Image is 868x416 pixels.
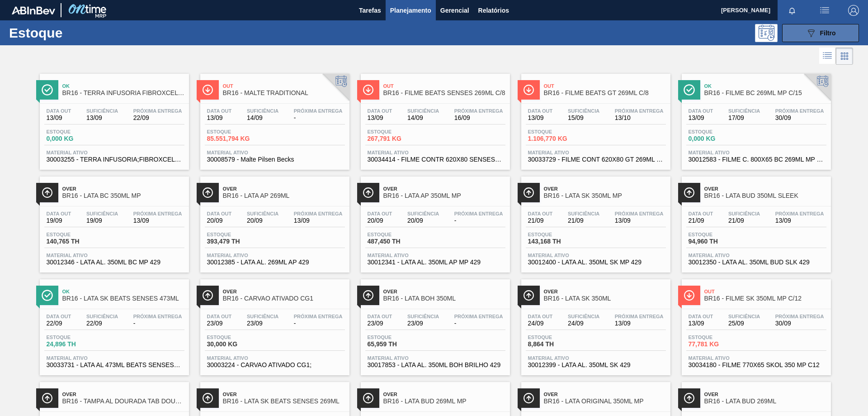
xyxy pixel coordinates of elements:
[528,217,553,224] span: 21/09
[223,83,345,89] span: Out
[528,156,664,163] span: 30033729 - FILME CONT 620X80 GT 269ML C 8 NIV25
[775,314,824,319] span: Próxima Entrega
[568,211,599,216] span: Suficiência
[294,217,343,224] span: 13/09
[820,29,836,37] span: Filtro
[363,290,374,301] img: Ícone
[12,6,55,14] img: TNhmsLtSVTkK8tSr43FrP2fwEKptu5GPRR3wAAAABJRU5ErkJggg==
[704,83,826,89] span: Ok
[684,392,695,404] img: Ícone
[363,392,374,404] img: Ícone
[689,355,824,361] span: Material ativo
[528,211,553,216] span: Data out
[207,217,232,224] span: 20/09
[368,335,431,340] span: Estoque
[615,217,664,224] span: 13/09
[294,320,343,327] span: -
[383,295,505,302] span: BR16 - LATA BOH 350ML
[523,187,534,198] img: Ícone
[440,5,469,16] span: Gerencial
[368,150,503,155] span: Material ativo
[454,314,503,319] span: Próxima Entrega
[207,156,343,163] span: 30008579 - Malte Pilsen Becks
[207,108,232,114] span: Data out
[390,5,431,16] span: Planejamento
[544,295,666,302] span: BR16 - LATA SK 350ML
[354,170,514,273] a: ÍconeOverBR16 - LATA AP 350ML MPData out20/09Suficiência20/09Próxima Entrega-Estoque487,450 THMat...
[407,211,439,216] span: Suficiência
[514,170,675,273] a: ÍconeOverBR16 - LATA SK 350ML MPData out21/09Suficiência21/09Próxima Entrega13/09Estoque143,168 T...
[33,273,193,375] a: ÍconeOkBR16 - LATA SK BEATS SENSES 473MLData out22/09Suficiência22/09Próxima Entrega-Estoque24,89...
[819,48,836,65] div: Visão em Lista
[207,335,270,340] span: Estoque
[368,211,392,216] span: Data out
[728,115,760,121] span: 17/09
[223,392,345,397] span: Over
[207,150,343,155] span: Material ativo
[383,186,505,191] span: Over
[848,5,859,16] img: Logout
[454,320,503,327] span: -
[202,392,213,404] img: Ícone
[42,392,53,404] img: Ícone
[247,211,278,216] span: Suficiência
[454,211,503,216] span: Próxima Entrega
[728,314,760,319] span: Suficiência
[47,156,182,163] span: 30003255 - TERRA INFUSORIA;FIBROXCEL 10;;
[207,135,270,142] span: 85.551,794 KG
[675,273,835,375] a: ÍconeOutBR16 - FILME SK 350ML MP C/12Data out13/09Suficiência25/09Próxima Entrega30/09Estoque77,7...
[528,355,664,361] span: Material ativo
[47,253,182,258] span: Material ativo
[33,170,193,273] a: ÍconeOverBR16 - LATA BC 350ML MPData out19/09Suficiência19/09Próxima Entrega13/09Estoque140,765 T...
[42,84,53,96] img: Ícone
[363,84,374,96] img: Ícone
[689,362,824,368] span: 30034180 - FILME 770X65 SKOL 350 MP C12
[368,108,392,114] span: Data out
[207,238,270,245] span: 393,479 TH
[528,362,664,368] span: 30012399 - LATA AL. 350ML SK 429
[528,253,664,258] span: Material ativo
[207,362,343,368] span: 30003224 - CARVAO ATIVADO CG1;
[383,83,505,89] span: Out
[62,392,184,397] span: Over
[528,108,553,114] span: Data out
[728,320,760,327] span: 25/09
[368,362,503,368] span: 30017853 - LATA AL. 350ML BOH BRILHO 429
[47,238,110,245] span: 140,765 TH
[133,211,182,216] span: Próxima Entrega
[368,115,392,121] span: 13/09
[689,341,752,348] span: 77,781 KG
[42,187,53,198] img: Ícone
[728,108,760,114] span: Suficiência
[133,217,182,224] span: 13/09
[368,217,392,224] span: 20/09
[568,217,599,224] span: 21/09
[207,314,232,319] span: Data out
[544,83,666,89] span: Out
[383,392,505,397] span: Over
[836,48,853,65] div: Visão em Cards
[368,259,503,266] span: 30012341 - LATA AL. 350ML AP MP 429
[47,135,110,142] span: 0,000 KG
[294,314,343,319] span: Próxima Entrega
[407,108,439,114] span: Suficiência
[454,115,503,121] span: 16/09
[514,273,675,375] a: ÍconeOverBR16 - LATA SK 350MLData out24/09Suficiência24/09Próxima Entrega13/09Estoque8,864 THMate...
[478,5,509,16] span: Relatórios
[675,67,835,170] a: ÍconeOkBR16 - FILME BC 269ML MP C/15Data out13/09Suficiência17/09Próxima Entrega30/09Estoque0,000...
[202,84,213,96] img: Ícone
[86,115,118,121] span: 13/09
[133,314,182,319] span: Próxima Entrega
[207,129,270,134] span: Estoque
[689,238,752,245] span: 94,960 TH
[202,187,213,198] img: Ícone
[47,259,182,266] span: 30012346 - LATA AL. 350ML BC MP 429
[33,67,193,170] a: ÍconeOkBR16 - TERRA INFUSORIA FIBROXCEL 10Data out13/09Suficiência13/09Próxima Entrega22/09Estoqu...
[568,314,599,319] span: Suficiência
[689,211,713,216] span: Data out
[689,335,752,340] span: Estoque
[684,290,695,301] img: Ícone
[207,211,232,216] span: Data out
[689,320,713,327] span: 13/09
[775,217,824,224] span: 13/09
